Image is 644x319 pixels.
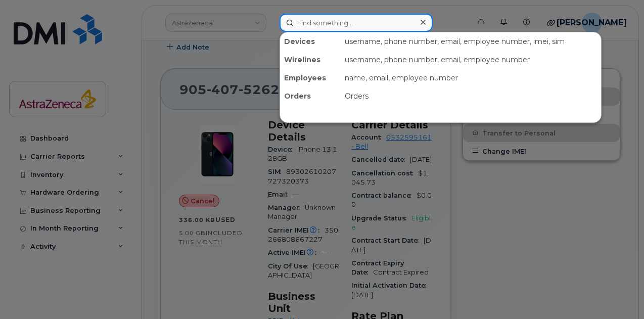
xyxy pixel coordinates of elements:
div: Wirelines [280,51,341,69]
div: name, email, employee number [341,69,601,87]
div: Employees [280,69,341,87]
div: username, phone number, email, employee number [341,51,601,69]
div: Devices [280,32,341,51]
div: Orders [280,87,341,105]
div: username, phone number, email, employee number, imei, sim [341,32,601,51]
input: Find something... [280,14,433,32]
div: Orders [341,87,601,105]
